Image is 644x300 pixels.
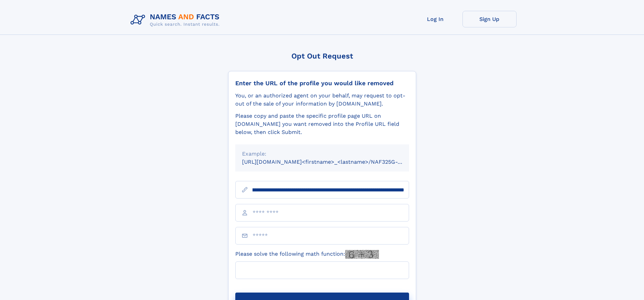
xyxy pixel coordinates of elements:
[235,112,409,136] div: Please copy and paste the specific profile page URL on [DOMAIN_NAME] you want removed into the Pr...
[228,52,416,60] div: Opt Out Request
[235,79,409,87] div: Enter the URL of the profile you would like removed
[242,150,402,158] div: Example:
[408,11,462,27] a: Log In
[235,250,379,259] label: Please solve the following math function:
[462,11,517,27] a: Sign Up
[128,11,225,29] img: Logo Names and Facts
[242,159,422,165] small: [URL][DOMAIN_NAME]<firstname>_<lastname>/NAF325G-xxxxxxxx
[235,92,409,108] div: You, or an authorized agent on your behalf, may request to opt-out of the sale of your informatio...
